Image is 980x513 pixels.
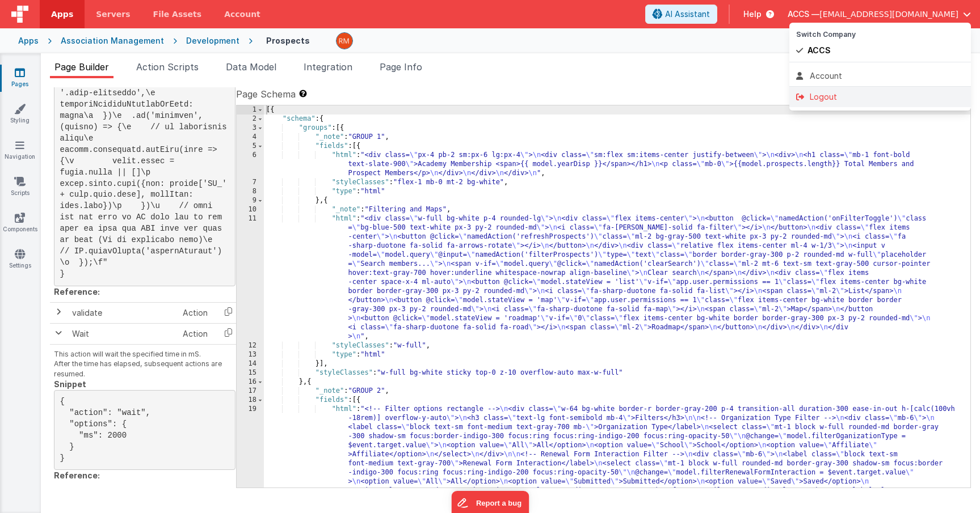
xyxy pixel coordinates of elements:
[807,45,831,56] span: ACCS
[796,70,964,82] div: Account
[789,23,971,111] div: Options
[796,31,964,38] h5: Switch Company
[796,91,964,103] div: Logout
